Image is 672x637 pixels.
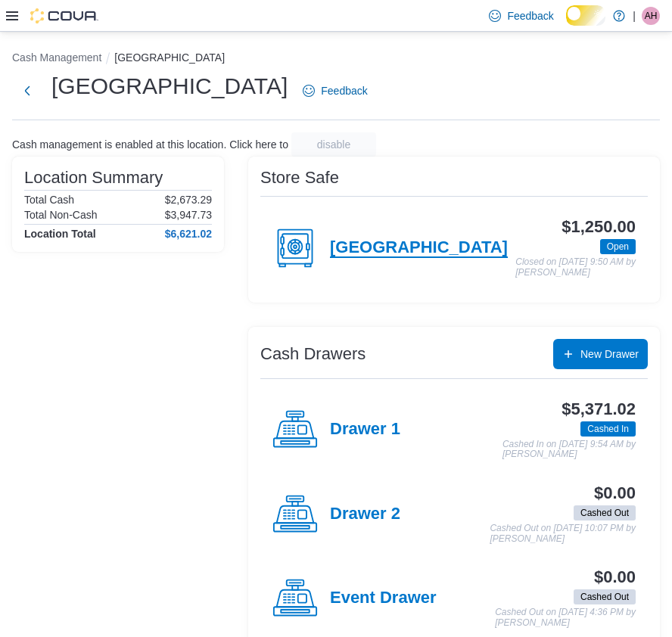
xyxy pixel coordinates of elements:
[165,209,212,221] p: $3,947.73
[24,169,163,187] h3: Location Summary
[553,339,648,369] button: New Drawer
[24,228,96,240] h4: Location Total
[321,83,367,98] span: Feedback
[260,345,366,363] h3: Cash Drawers
[330,505,400,524] h4: Drawer 2
[12,50,660,68] nav: An example of EuiBreadcrumbs
[502,440,636,460] p: Cashed In on [DATE] 9:54 AM by [PERSON_NAME]
[594,568,636,586] h3: $0.00
[587,422,629,436] span: Cashed In
[490,524,636,544] p: Cashed Out on [DATE] 10:07 PM by [PERSON_NAME]
[580,421,636,437] span: Cashed In
[260,169,339,187] h3: Store Safe
[515,257,636,278] p: Closed on [DATE] 9:50 AM by [PERSON_NAME]
[580,506,629,520] span: Cashed Out
[30,8,98,23] img: Cova
[495,607,636,628] p: Cashed Out on [DATE] 4:36 PM by [PERSON_NAME]
[607,240,629,253] span: Open
[12,138,288,151] p: Cash management is enabled at this location. Click here to
[574,505,636,520] span: Cashed Out
[594,484,636,502] h3: $0.00
[317,137,350,152] span: disable
[562,218,636,236] h3: $1,250.00
[645,7,658,25] span: AH
[642,7,660,25] div: Alex Hutchings
[330,238,508,258] h4: [GEOGRAPHIC_DATA]
[566,5,606,25] input: Dark Mode
[24,209,98,221] h6: Total Non-Cash
[291,132,376,157] button: disable
[24,194,74,206] h6: Total Cash
[633,7,636,25] p: |
[165,228,212,240] h4: $6,621.02
[51,71,288,101] h1: [GEOGRAPHIC_DATA]
[330,420,400,440] h4: Drawer 1
[600,239,636,254] span: Open
[330,589,437,608] h4: Event Drawer
[483,1,559,31] a: Feedback
[580,346,639,362] span: New Drawer
[297,76,373,106] a: Feedback
[566,26,567,26] span: Dark Mode
[562,400,636,418] h3: $5,371.02
[580,590,629,604] span: Cashed Out
[114,51,225,64] button: [GEOGRAPHIC_DATA]
[12,51,101,64] button: Cash Management
[507,8,553,23] span: Feedback
[574,589,636,604] span: Cashed Out
[12,76,42,106] button: Next
[165,194,212,206] p: $2,673.29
